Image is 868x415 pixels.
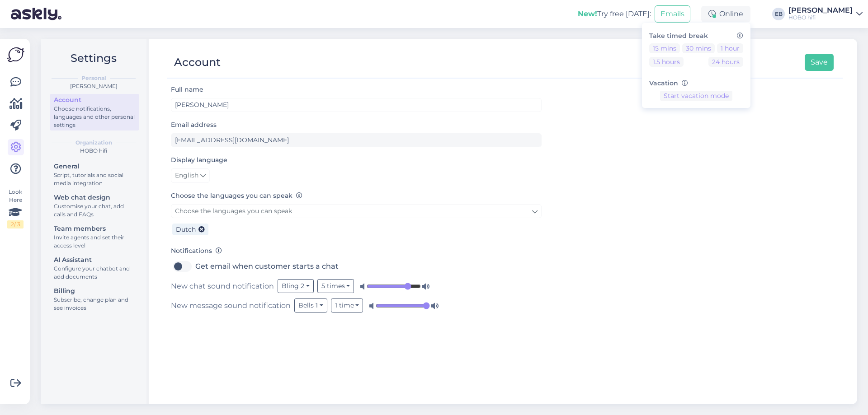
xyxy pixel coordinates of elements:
[331,298,363,312] button: 1 time
[578,9,651,19] div: Try free [DATE]:
[171,85,203,94] label: Full name
[7,220,24,228] div: 2 / 3
[175,171,198,181] span: English
[171,191,302,201] label: Choose the languages you can speak
[174,54,221,71] div: Account
[7,46,24,63] img: Askly Logo
[54,233,135,250] div: Invite agents and set their access level
[81,74,106,82] b: Personal
[50,160,139,189] a: GeneralScript, tutorials and social media integration
[317,279,354,293] button: 5 times
[171,133,542,147] input: Enter email
[805,54,834,71] button: Save
[54,255,135,265] div: AI Assistant
[278,279,314,293] button: Bling 2
[649,57,684,67] button: 1.5 hours
[54,105,135,129] div: Choose notifications, languages and other personal settings
[50,285,139,313] a: BillingSubscribe, change plan and see invoices
[717,43,743,53] button: 1 hour
[708,57,743,67] button: 24 hours
[54,95,135,105] div: Account
[171,204,542,218] a: Choose the languages you can speak
[171,98,542,112] input: Enter name
[171,120,217,130] label: Email address
[48,82,139,90] div: [PERSON_NAME]
[171,298,542,312] div: New message sound notification
[54,224,135,233] div: Team members
[578,9,597,18] b: New!
[649,32,743,40] h6: Take timed break
[171,155,227,165] label: Display language
[7,188,24,228] div: Look Here
[701,6,750,22] div: Online
[176,225,196,233] span: Dutch
[54,265,135,281] div: Configure your chatbot and add documents
[54,296,135,312] div: Subscribe, change plan and see invoices
[660,91,732,101] button: Start vacation mode
[50,94,139,131] a: AccountChoose notifications, languages and other personal settings
[50,191,139,220] a: Web chat designCustomise your chat, add calls and FAQs
[171,279,542,293] div: New chat sound notification
[788,7,863,21] a: [PERSON_NAME]HOBO hifi
[54,202,135,219] div: Customise your chat, add calls and FAQs
[54,162,135,171] div: General
[649,43,680,53] button: 15 mins
[75,139,112,147] b: Organization
[649,79,743,87] h6: Vacation
[294,298,327,312] button: Bells 1
[195,259,339,274] label: Get email when customer starts a chat
[682,43,715,53] button: 30 mins
[171,246,222,256] label: Notifications
[655,5,690,23] button: Emails
[50,223,139,251] a: Team membersInvite agents and set their access level
[772,8,785,20] div: EB
[175,207,292,215] span: Choose the languages you can speak
[48,50,139,67] h2: Settings
[48,147,139,155] div: HOBO hifi
[788,7,853,14] div: [PERSON_NAME]
[171,168,210,183] a: English
[54,286,135,296] div: Billing
[50,254,139,282] a: AI AssistantConfigure your chatbot and add documents
[788,14,853,21] div: HOBO hifi
[54,171,135,187] div: Script, tutorials and social media integration
[54,193,135,202] div: Web chat design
